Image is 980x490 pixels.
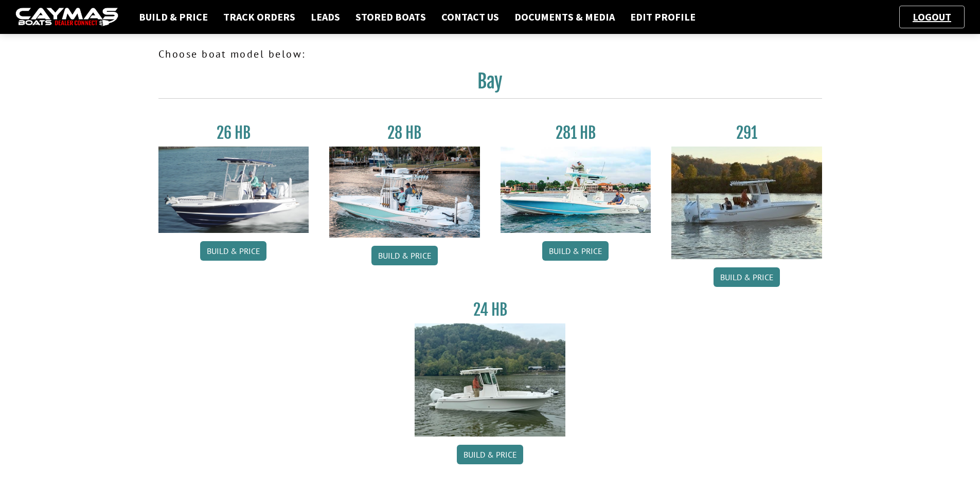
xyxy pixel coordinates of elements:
a: Edit Profile [625,10,701,24]
a: Build & Price [542,241,609,261]
a: Contact Us [436,10,504,24]
img: 28_hb_thumbnail_for_caymas_connect.jpg [329,147,480,238]
h3: 24 HB [415,300,565,319]
a: Build & Price [457,445,523,464]
h3: 26 HB [158,123,309,142]
a: Build & Price [134,10,213,24]
a: Stored Boats [350,10,431,24]
h3: 28 HB [329,123,480,142]
h2: Bay [158,70,822,99]
a: Build & Price [200,241,266,261]
a: Documents & Media [509,10,620,24]
a: Build & Price [714,267,780,287]
a: Logout [907,10,956,23]
img: 26_new_photo_resized.jpg [158,147,309,233]
h3: 291 [671,123,822,142]
img: 291_Thumbnail.jpg [671,147,822,259]
a: Build & Price [371,246,438,265]
p: Choose boat model below: [158,46,822,62]
a: Leads [306,10,345,24]
img: 24_HB_thumbnail.jpg [415,323,565,436]
img: 28-hb-twin.jpg [501,147,651,233]
img: caymas-dealer-connect-2ed40d3bc7270c1d8d7ffb4b79bf05adc795679939227970def78ec6f6c03838.gif [15,8,118,27]
a: Track Orders [218,10,300,24]
h3: 281 HB [501,123,651,142]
